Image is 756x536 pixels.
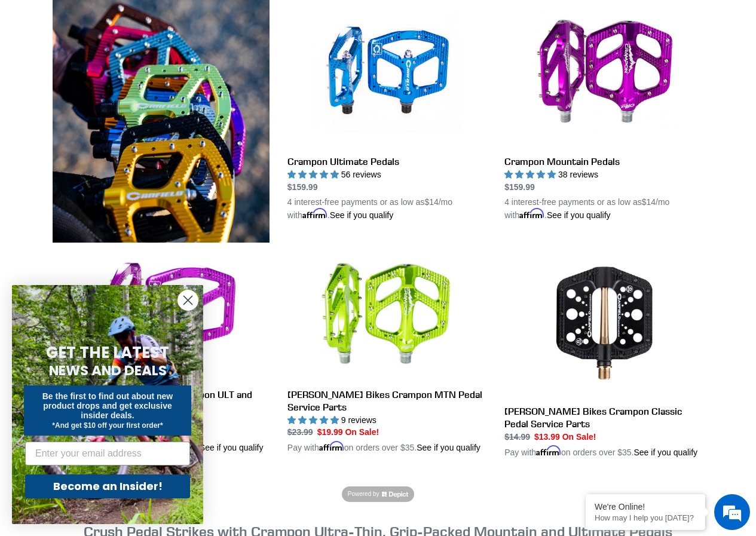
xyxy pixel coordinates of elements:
[49,361,167,380] span: NEWS AND DEALS
[177,290,198,311] button: Close dialog
[342,486,414,502] a: Powered by
[595,502,696,512] div: We're Online!
[595,513,696,522] p: How may I help you today?
[25,442,190,465] input: Enter your email address
[42,391,173,420] span: Be the first to find out about new product drops and get exclusive insider deals.
[25,474,190,498] button: Become an Insider!
[46,342,169,363] span: GET THE LATEST
[52,421,163,430] span: *And get $10 off your first order*
[348,489,379,498] span: Powered by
